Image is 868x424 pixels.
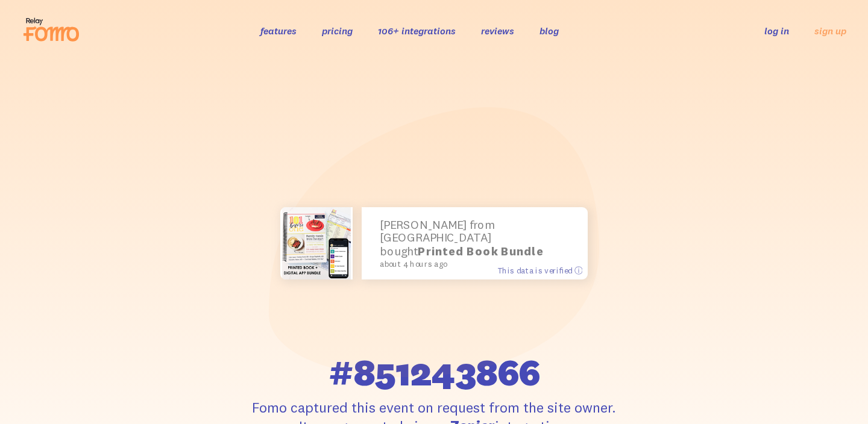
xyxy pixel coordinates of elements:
a: reviews [481,25,514,37]
a: log in [764,25,789,37]
a: blog [539,25,559,37]
a: 106+ integrations [378,25,456,37]
img: I86Esan9RgKrM1UZtkjP [282,207,351,279]
p: [PERSON_NAME] from [GEOGRAPHIC_DATA] bought [380,219,570,269]
strong: Printed Book Bundle [418,243,544,258]
span: #851243866 [329,354,540,391]
a: features [260,25,297,37]
span: This data is verified ⓘ [497,265,582,275]
a: sign up [814,25,846,37]
small: about 4 hours ago [380,260,564,269]
a: pricing [322,25,353,37]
